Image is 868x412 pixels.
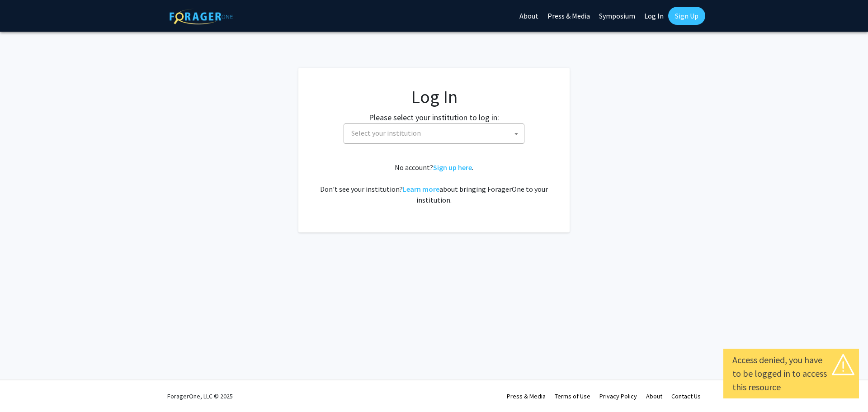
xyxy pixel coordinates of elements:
[599,392,637,400] a: Privacy Policy
[555,392,590,400] a: Terms of Use
[671,392,701,400] a: Contact Us
[369,111,499,123] label: Please select your institution to log in:
[167,380,233,412] div: ForagerOne, LLC © 2025
[351,128,421,137] span: Select your institution
[403,185,439,194] a: Learn more about bringing ForagerOne to your institution
[348,124,524,142] span: Select your institution
[668,7,705,25] a: Sign Up
[646,392,662,400] a: About
[507,392,546,400] a: Press & Media
[170,9,233,24] img: ForagerOne Logo
[344,123,524,144] span: Select your institution
[732,353,850,394] div: Access denied, you have to be logged in to access this resource
[316,162,552,205] div: No account? . Don't see your institution? about bringing ForagerOne to your institution.
[433,163,472,172] a: Sign up here
[316,86,552,108] h1: Log In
